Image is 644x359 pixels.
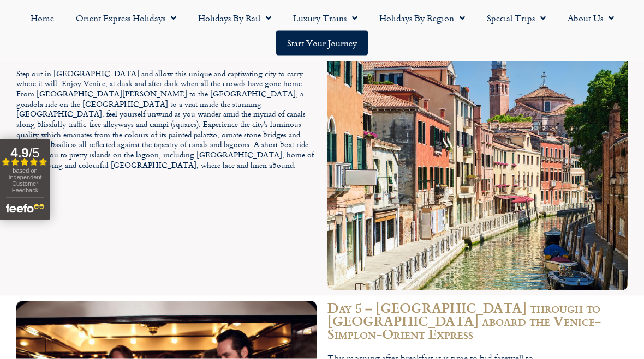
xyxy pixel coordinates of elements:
div: Step out in [GEOGRAPHIC_DATA] and allow this unique and captivating city to carry where it will. ... [16,69,317,171]
a: About Us [557,5,625,31]
a: Luxury Trains [282,5,368,31]
h2: Day 5 – [GEOGRAPHIC_DATA] through to [GEOGRAPHIC_DATA] aboard the Venice-Simplon-Orient Express [327,301,628,340]
a: Holidays by Region [368,5,476,31]
a: Home [20,5,65,31]
a: Special Trips [476,5,557,31]
img: Channel street, Venice Orient Express [327,45,628,290]
a: Orient Express Holidays [65,5,187,31]
a: Holidays by Rail [187,5,282,31]
a: Start your Journey [276,31,368,56]
nav: Menu [5,5,639,56]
